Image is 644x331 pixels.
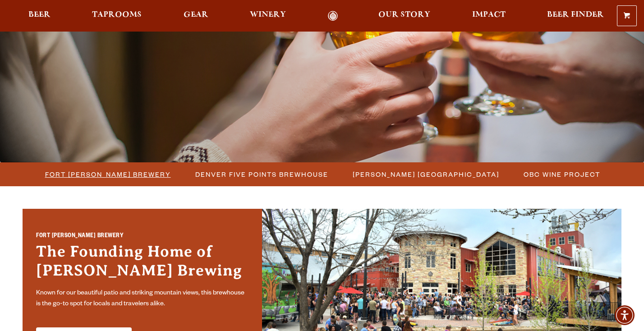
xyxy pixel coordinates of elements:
span: [PERSON_NAME] [GEOGRAPHIC_DATA] [353,168,499,181]
p: Known for our beautiful patio and striking mountain views, this brewhouse is the go-to spot for l... [36,288,248,310]
a: Odell Home [316,11,350,21]
a: OBC Wine Project [518,168,605,181]
span: Fort [PERSON_NAME] Brewery [45,168,171,181]
div: Accessibility Menu [615,305,635,325]
span: Gear [184,11,208,18]
a: [PERSON_NAME] [GEOGRAPHIC_DATA] [347,168,504,181]
span: Winery [250,11,286,18]
a: Winery [244,11,292,21]
a: Impact [466,11,511,21]
h2: Fort [PERSON_NAME] Brewery [36,232,248,242]
a: Taprooms [86,11,147,21]
a: Denver Five Points Brewhouse [190,168,333,181]
a: Beer [23,11,56,21]
a: Gear [178,11,214,21]
a: Our Story [373,11,436,21]
span: OBC Wine Project [524,168,600,181]
h3: The Founding Home of [PERSON_NAME] Brewing [36,242,248,285]
span: Our Story [378,11,430,18]
span: Taprooms [92,11,142,18]
a: Beer Finder [541,11,610,21]
span: Beer [28,11,51,18]
span: Impact [472,11,506,18]
a: Fort [PERSON_NAME] Brewery [40,168,175,181]
span: Denver Five Points Brewhouse [195,168,328,181]
span: Beer Finder [547,11,604,18]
